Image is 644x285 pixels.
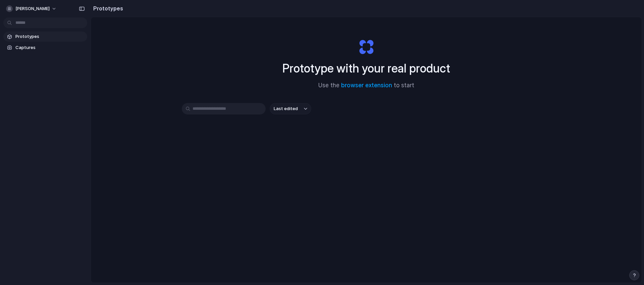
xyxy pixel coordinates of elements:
span: Captures [15,44,85,51]
a: Captures [3,43,87,53]
a: Prototypes [3,32,87,42]
span: [PERSON_NAME] [15,5,50,12]
span: Use the to start [318,81,414,90]
a: browser extension [341,82,392,89]
span: Last edited [274,105,298,112]
button: Last edited [270,103,311,114]
span: Prototypes [15,33,85,40]
h2: Prototypes [91,4,123,12]
button: [PERSON_NAME] [3,3,60,14]
h1: Prototype with your real product [282,59,450,77]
